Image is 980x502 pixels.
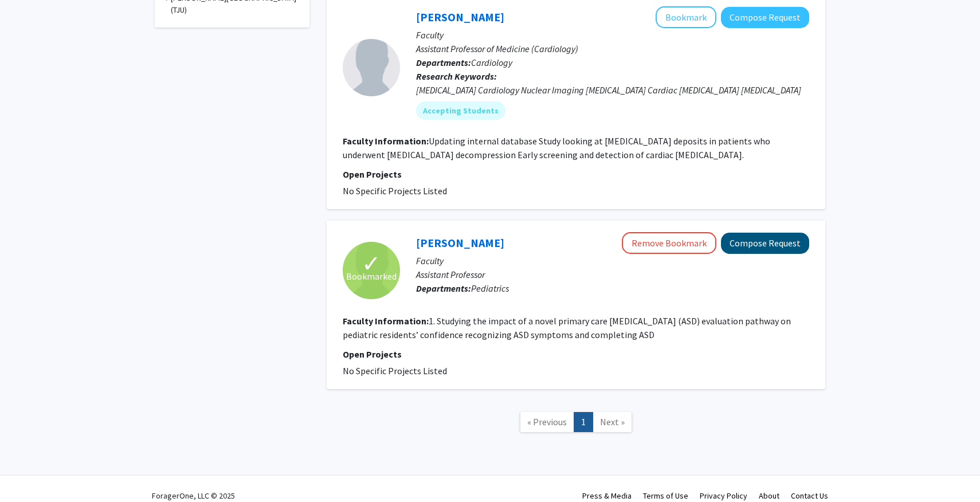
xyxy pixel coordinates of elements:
span: Pediatrics [471,283,509,294]
b: Research Keywords: [416,70,497,82]
iframe: Chat [9,450,49,493]
a: Previous Page [520,412,574,432]
p: Faculty [416,28,809,42]
div: [MEDICAL_DATA] Cardiology Nuclear Imaging [MEDICAL_DATA] Cardiac [MEDICAL_DATA] [MEDICAL_DATA] [416,83,809,97]
a: Press & Media [582,491,632,501]
mat-chip: Accepting Students [416,101,505,120]
a: About [759,491,779,501]
span: No Specific Projects Listed [343,185,447,197]
fg-read-more: Updating internal database Study looking at [MEDICAL_DATA] deposits in patients who underwent [ME... [343,135,770,160]
button: Compose Request to Meghan Harrison [721,233,809,254]
p: Assistant Professor [416,268,809,281]
b: Departments: [416,283,471,294]
span: « Previous [527,416,567,428]
a: [PERSON_NAME] [416,10,504,24]
p: Faculty [416,254,809,268]
span: No Specific Projects Listed [343,365,447,376]
a: Terms of Use [643,491,688,501]
span: Cardiology [471,57,512,68]
nav: Page navigation [327,401,825,447]
p: Open Projects [343,347,809,361]
span: Bookmarked [346,269,397,283]
a: [PERSON_NAME] [416,236,504,250]
span: Next » [600,416,625,428]
button: Add Meghan Nahass to Bookmarks [656,6,716,28]
button: Remove Bookmark [622,232,716,254]
p: Assistant Professor of Medicine (Cardiology) [416,42,809,56]
a: Contact Us [791,491,828,501]
p: Open Projects [343,167,809,181]
b: Faculty Information: [343,135,429,147]
fg-read-more: 1. Studying the impact of a novel primary care [MEDICAL_DATA] (ASD) evaluation pathway on pediatr... [343,315,791,340]
b: Faculty Information: [343,315,429,327]
a: Next Page [593,412,632,432]
button: Compose Request to Meghan Nahass [721,7,809,28]
b: Departments: [416,57,471,68]
span: ✓ [362,258,381,269]
a: Privacy Policy [700,491,747,501]
a: 1 [574,412,593,432]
